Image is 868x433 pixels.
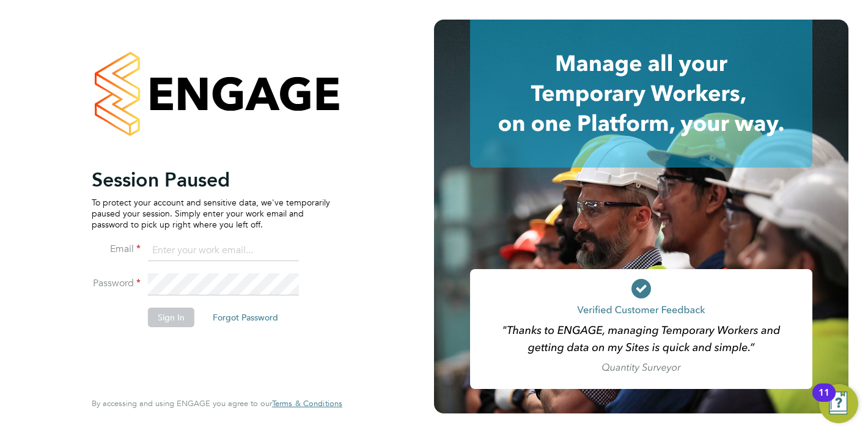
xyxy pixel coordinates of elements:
[272,398,342,409] span: Terms & Conditions
[92,398,342,409] span: By accessing and using ENGAGE you agree to our
[148,240,299,262] input: Enter your work email...
[203,308,288,327] button: Forgot Password
[272,399,342,409] a: Terms & Conditions
[818,393,829,409] div: 11
[92,168,330,192] h2: Session Paused
[92,197,330,231] p: To protect your account and sensitive data, we've temporarily paused your session. Simply enter y...
[148,308,194,327] button: Sign In
[92,277,141,290] label: Password
[819,384,858,423] button: Open Resource Center, 11 new notifications
[92,243,141,256] label: Email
